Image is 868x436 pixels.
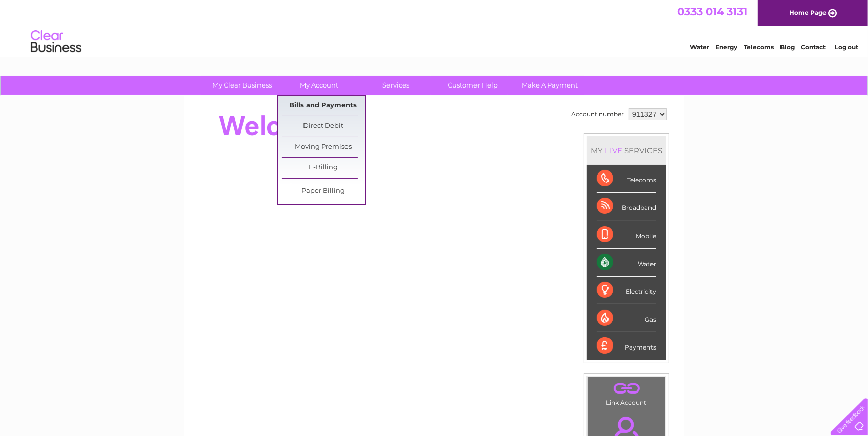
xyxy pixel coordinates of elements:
[569,106,626,123] td: Account number
[690,43,709,51] a: Water
[597,249,656,277] div: Water
[355,76,438,95] a: Services
[744,43,774,51] a: Telecoms
[282,96,365,116] a: Bills and Payments
[603,146,624,155] div: LIVE
[508,76,592,95] a: Make A Payment
[201,76,284,95] a: My Clear Business
[30,26,82,57] img: logo.png
[431,76,515,95] a: Customer Help
[597,304,656,332] div: Gas
[278,76,361,95] a: My Account
[597,193,656,221] div: Broadband
[597,221,656,249] div: Mobile
[282,181,365,201] a: Paper Billing
[587,136,666,165] div: MY SERVICES
[677,5,747,18] a: 0333 014 3131
[282,137,365,157] a: Moving Premises
[597,332,656,360] div: Payments
[780,43,795,51] a: Blog
[282,158,365,178] a: E-Billing
[801,43,826,51] a: Contact
[597,277,656,304] div: Electricity
[196,6,674,49] div: Clear Business is a trading name of Verastar Limited (registered in [GEOGRAPHIC_DATA] No. 3667643...
[590,380,663,398] a: .
[597,165,656,193] div: Telecoms
[715,43,737,51] a: Energy
[282,116,365,137] a: Direct Debit
[587,377,666,409] td: Link Account
[835,43,858,51] a: Log out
